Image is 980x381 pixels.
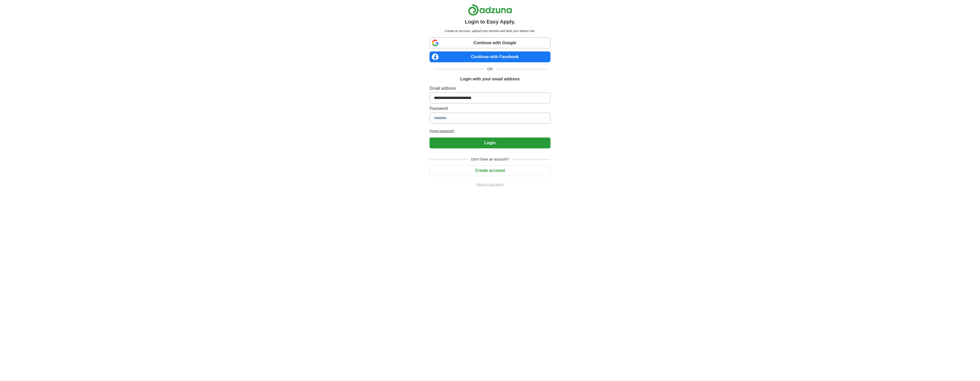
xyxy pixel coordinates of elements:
[430,138,550,148] button: Login
[430,85,550,92] label: Email address
[465,18,515,26] h1: Login to Easy Apply.
[430,129,550,133] a: Forgot password?
[430,51,550,62] a: Continue with Facebook
[468,157,512,162] span: Don't have an account?
[430,168,550,173] a: Create account
[468,4,512,16] img: Adzuna logo
[460,76,520,82] h1: Login with your email address
[431,29,549,33] p: Create an account, upload your resume and land your dream role.
[484,66,496,72] span: OR
[430,182,550,187] a: Return to job advert
[430,165,550,176] button: Create account
[430,37,550,48] a: Continue with Google
[430,105,550,112] label: Password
